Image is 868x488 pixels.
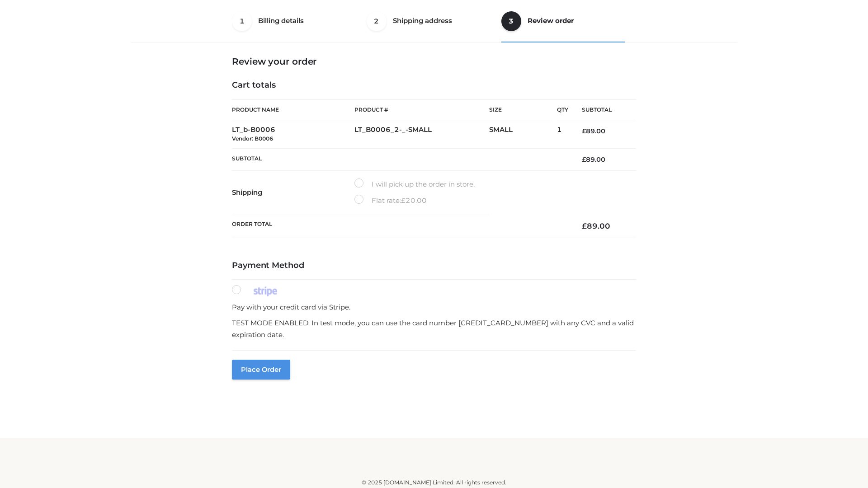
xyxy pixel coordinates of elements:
th: Product Name [232,99,354,120]
th: Qty [557,99,568,120]
div: © 2025 [DOMAIN_NAME] Limited. All rights reserved. [134,478,734,487]
bdi: 20.00 [401,196,427,205]
td: LT_B0006_2-_-SMALL [354,120,489,149]
bdi: 89.00 [582,155,605,164]
label: I will pick up the order in store. [354,178,475,190]
h4: Cart totals [232,80,636,90]
th: Size [489,100,552,120]
th: Subtotal [568,100,636,120]
th: Product # [354,99,489,120]
span: £ [582,127,586,135]
span: £ [582,221,587,230]
bdi: 89.00 [582,127,605,135]
th: Shipping [232,171,354,214]
th: Order Total [232,214,568,238]
td: 1 [557,120,568,149]
td: SMALL [489,120,557,149]
td: LT_b-B0006 [232,120,354,149]
label: Flat rate: [354,195,427,206]
bdi: 89.00 [582,221,610,230]
span: £ [401,196,406,205]
small: Vendor: B0006 [232,135,273,142]
p: Pay with your credit card via Stripe. [232,301,636,313]
h3: Review your order [232,56,636,67]
p: TEST MODE ENABLED. In test mode, you can use the card number [CREDIT_CARD_NUMBER] with any CVC an... [232,317,636,340]
span: £ [582,155,586,164]
th: Subtotal [232,148,568,170]
button: Place order [232,360,290,380]
h4: Payment Method [232,261,636,271]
